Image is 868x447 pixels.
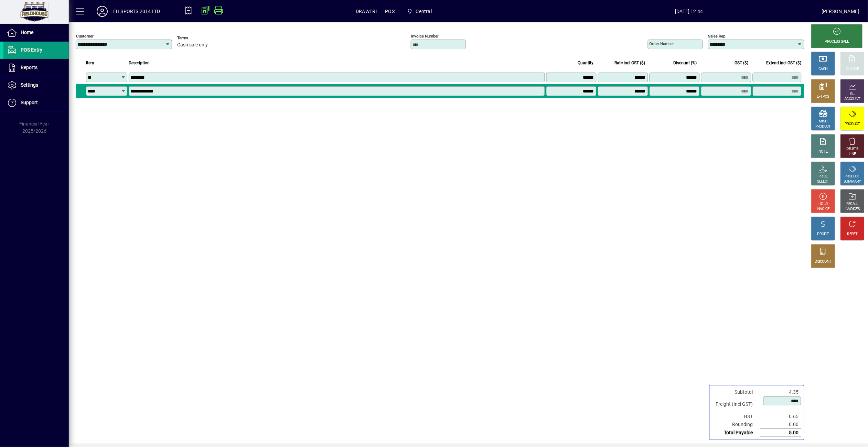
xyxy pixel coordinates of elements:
[129,59,150,67] span: Description
[21,82,38,88] span: Settings
[113,6,160,17] div: FH SPORTS 2014 LTD
[712,421,760,429] td: Rounding
[845,207,860,212] div: INVOICES
[177,36,218,40] span: Terms
[845,174,860,179] div: PRODUCT
[3,94,69,111] a: Support
[21,100,38,105] span: Support
[650,41,674,46] mat-label: Order number
[817,232,829,237] div: PROFIT
[21,30,33,35] span: Home
[825,39,849,44] div: PROCESS SALE
[760,421,801,429] td: 0.00
[819,174,828,179] div: PRICE
[674,59,697,67] span: Discount (%)
[847,201,859,207] div: RECALL
[404,5,435,18] span: Central
[91,5,113,18] button: Profile
[735,59,749,67] span: GST ($)
[177,42,208,48] span: Cash sale only
[817,207,829,212] div: INVOICE
[21,65,37,70] span: Reports
[712,388,760,396] td: Subtotal
[819,149,828,154] div: NOTE
[847,146,858,152] div: DELETE
[767,59,802,67] span: Extend incl GST ($)
[3,24,69,41] a: Home
[615,59,645,67] span: Rate incl GST ($)
[846,67,859,72] div: CHARGE
[819,201,828,207] div: HOLD
[760,413,801,421] td: 0.65
[712,396,760,413] td: Freight (Incl GST)
[815,259,832,264] div: DISCOUNT
[845,97,860,102] div: ACCOUNT
[815,124,831,129] div: PRODUCT
[845,122,860,127] div: PRODUCT
[86,59,94,67] span: Item
[712,429,760,437] td: Total Payable
[819,67,828,72] div: CASH
[708,34,726,39] mat-label: Sales rep
[817,179,829,184] div: SELECT
[760,429,801,437] td: 5.00
[3,59,69,76] a: Reports
[822,6,859,17] div: [PERSON_NAME]
[760,388,801,396] td: 4.35
[819,119,827,124] div: MISC
[847,232,858,237] div: RESET
[76,34,94,39] mat-label: Customer
[850,91,855,97] div: GL
[416,6,432,17] span: Central
[712,413,760,421] td: GST
[849,152,856,157] div: LINE
[356,6,378,17] span: DRAWER1
[844,179,861,184] div: SUMMARY
[817,94,830,99] div: EFTPOS
[3,77,69,94] a: Settings
[21,47,42,53] span: POS Entry
[411,34,439,39] mat-label: Invoice number
[557,6,822,17] span: [DATE] 12:44
[385,6,398,17] span: POS1
[578,59,594,67] span: Quantity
